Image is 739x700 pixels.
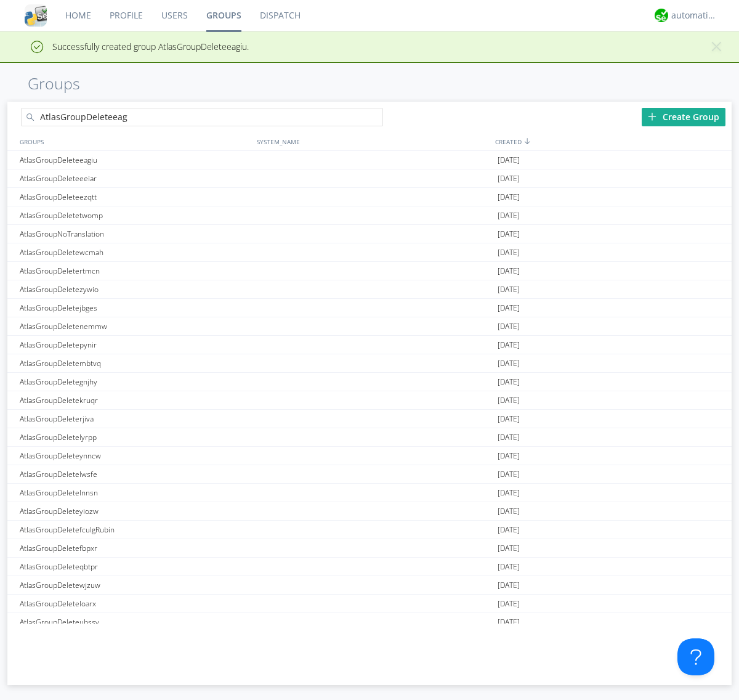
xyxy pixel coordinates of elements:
a: AtlasGroupDeletewcmah[DATE] [7,243,732,262]
a: AtlasGroupDeletefbpxr[DATE] [7,539,732,558]
div: AtlasGroupDeleteynncw [17,447,254,465]
a: AtlasGroupDeletelnnsn[DATE] [7,484,732,502]
div: AtlasGroupDeletefbpxr [17,539,254,557]
div: CREATED [492,132,732,150]
div: AtlasGroupDeletepynir [17,336,254,354]
a: AtlasGroupDeleteubssy[DATE] [7,613,732,632]
div: AtlasGroupDeletenemmw [17,317,254,335]
input: Search groups [21,108,383,126]
span: [DATE] [498,539,520,558]
a: AtlasGroupDeleterjiva[DATE] [7,410,732,428]
div: AtlasGroupDeletegnjhy [17,373,254,391]
div: AtlasGroupDeletezywio [17,280,254,298]
div: AtlasGroupDeletejbges [17,299,254,317]
a: AtlasGroupDeleteeagiu[DATE] [7,151,732,169]
a: AtlasGroupDeletewjzuw[DATE] [7,576,732,595]
div: AtlasGroupDeletewcmah [17,243,254,261]
div: AtlasGroupDeleteezqtt [17,188,254,206]
div: AtlasGroupDeletefculgRubin [17,521,254,539]
img: d2d01cd9b4174d08988066c6d424eccd [655,9,668,22]
div: AtlasGroupDeleterjiva [17,410,254,428]
span: [DATE] [498,447,520,465]
a: AtlasGroupDeletelyrpp[DATE] [7,428,732,447]
a: AtlasGroupDeleteynncw[DATE] [7,447,732,465]
a: AtlasGroupDeleteloarx[DATE] [7,595,732,613]
div: AtlasGroupDeletelnnsn [17,484,254,502]
a: AtlasGroupDeletenemmw[DATE] [7,317,732,336]
div: AtlasGroupDeletekruqr [17,391,254,409]
span: [DATE] [498,558,520,576]
a: AtlasGroupNoTranslation[DATE] [7,225,732,243]
div: automation+atlas [671,9,717,22]
span: [DATE] [498,299,520,317]
span: [DATE] [498,206,520,225]
span: [DATE] [498,576,520,595]
span: [DATE] [498,373,520,391]
div: AtlasGroupDeletetwomp [17,206,254,224]
span: [DATE] [498,521,520,539]
a: AtlasGroupDeletepynir[DATE] [7,336,732,354]
div: AtlasGroupDeleteloarx [17,595,254,612]
a: AtlasGroupDeletelwsfe[DATE] [7,465,732,484]
div: GROUPS [17,132,251,150]
img: plus.svg [648,112,656,121]
div: AtlasGroupDeleteubssy [17,613,254,631]
div: SYSTEM_NAME [254,132,492,150]
a: AtlasGroupDeletefculgRubin[DATE] [7,521,732,539]
span: [DATE] [498,484,520,502]
div: AtlasGroupDeletelyrpp [17,428,254,446]
div: AtlasGroupDeleteyiozw [17,502,254,520]
span: [DATE] [498,151,520,169]
span: [DATE] [498,336,520,354]
span: [DATE] [498,169,520,188]
div: AtlasGroupDeletertmcn [17,262,254,280]
img: cddb5a64eb264b2086981ab96f4c1ba7 [25,4,47,26]
span: [DATE] [498,188,520,206]
a: AtlasGroupDeleteezqtt[DATE] [7,188,732,206]
div: AtlasGroupDeleteeeiar [17,169,254,187]
span: [DATE] [498,410,520,428]
a: AtlasGroupDeletetwomp[DATE] [7,206,732,225]
a: AtlasGroupDeletembtvq[DATE] [7,354,732,373]
span: [DATE] [498,465,520,484]
div: AtlasGroupDeleteqbtpr [17,558,254,576]
a: AtlasGroupDeleteqbtpr[DATE] [7,558,732,576]
div: AtlasGroupDeletewjzuw [17,576,254,594]
a: AtlasGroupDeletertmcn[DATE] [7,262,732,280]
span: Successfully created group AtlasGroupDeleteeagiu. [9,41,249,52]
span: [DATE] [498,502,520,521]
span: [DATE] [498,595,520,613]
span: [DATE] [498,280,520,299]
div: AtlasGroupNoTranslation [17,225,254,243]
a: AtlasGroupDeletezywio[DATE] [7,280,732,299]
span: [DATE] [498,225,520,243]
a: AtlasGroupDeleteyiozw[DATE] [7,502,732,521]
span: [DATE] [498,354,520,373]
a: AtlasGroupDeleteeeiar[DATE] [7,169,732,188]
div: AtlasGroupDeletembtvq [17,354,254,372]
span: [DATE] [498,243,520,262]
span: [DATE] [498,613,520,632]
a: AtlasGroupDeletekruqr[DATE] [7,391,732,410]
span: [DATE] [498,428,520,447]
div: AtlasGroupDeleteeagiu [17,151,254,169]
iframe: Toggle Customer Support [677,638,714,675]
span: [DATE] [498,262,520,280]
span: [DATE] [498,317,520,336]
a: AtlasGroupDeletejbges[DATE] [7,299,732,317]
a: AtlasGroupDeletegnjhy[DATE] [7,373,732,391]
div: Create Group [642,108,725,126]
div: AtlasGroupDeletelwsfe [17,465,254,483]
span: [DATE] [498,391,520,410]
